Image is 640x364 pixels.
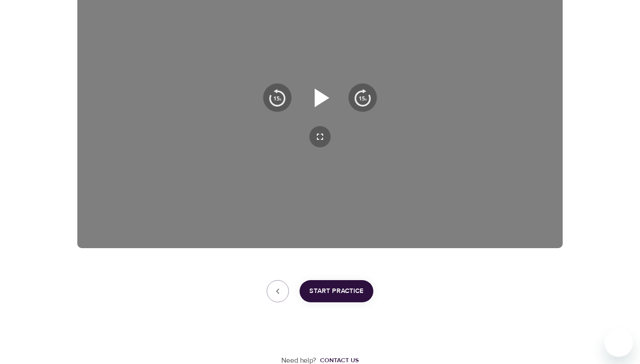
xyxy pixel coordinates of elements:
[268,89,286,107] img: 15s_prev.svg
[309,285,364,297] span: Start Practice
[300,280,373,302] button: Start Practice
[604,328,633,357] iframe: Button to launch messaging window
[354,89,372,107] img: 15s_next.svg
